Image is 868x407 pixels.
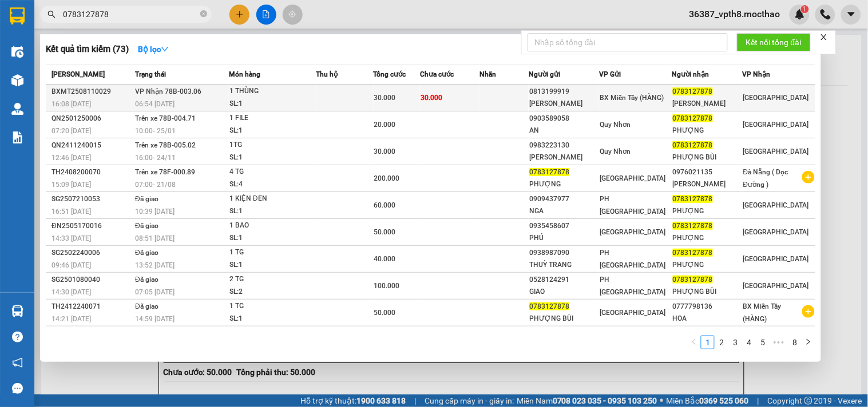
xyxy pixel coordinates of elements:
span: 14:30 [DATE] [51,288,91,296]
span: 50.000 [374,309,396,317]
a: 3 [729,336,742,349]
a: 2 [715,336,728,349]
span: 14:21 [DATE] [51,315,91,323]
div: 1 FILE [229,112,315,125]
div: 1 THÙNG [229,85,315,98]
span: ••• [770,336,788,349]
div: HOA [673,313,742,325]
a: 5 [756,336,769,349]
div: 0935458607 [529,220,599,232]
img: logo-vxr [10,7,25,25]
span: plus-circle [802,171,815,183]
span: Đã giao [135,302,158,310]
div: PHƯỢNG [673,125,742,137]
span: 0783127878 [673,276,713,284]
li: Next 5 Pages [770,336,788,349]
span: Quy Nhơn [600,147,631,155]
li: Previous Page [687,336,701,349]
span: right [805,338,812,345]
span: Tổng cước [374,70,406,78]
div: PHƯỢNG BÙI [673,151,742,163]
span: 10:00 - 25/01 [135,127,176,135]
div: 1TG [229,139,315,151]
strong: Bộ lọc [138,45,169,54]
div: SL: 4 [229,178,315,191]
span: 0783127878 [673,114,713,122]
img: warehouse-icon [11,305,23,317]
div: TH2412240071 [51,301,132,313]
a: 4 [743,336,755,349]
span: 30.000 [421,94,442,102]
span: 0783127878 [529,302,569,310]
span: 0783127878 [673,87,713,95]
div: 1 KIỆN ĐEN [229,193,315,205]
div: TH2408200070 [51,166,132,178]
span: Quy Nhơn [600,121,631,129]
span: VP Gửi [599,70,621,78]
div: PHƯỢNG BÙI [529,313,599,325]
span: [GEOGRAPHIC_DATA] [600,228,665,236]
div: [PERSON_NAME] [529,151,599,163]
div: [PERSON_NAME] [673,178,742,190]
div: 1 BAO [229,220,315,232]
span: [GEOGRAPHIC_DATA] [743,228,809,236]
span: plus-circle [802,305,815,318]
span: Đà Nẵng ( Dọc Đường ) [743,168,788,189]
button: left [687,336,701,349]
span: 16:08 [DATE] [51,100,91,108]
div: PHƯỢNG BÙI [673,286,742,298]
div: 1 TG [229,246,315,259]
span: notification [12,357,23,368]
span: [GEOGRAPHIC_DATA] [743,147,809,155]
span: Trên xe 78B-005.02 [135,141,196,149]
div: 1 TG [229,300,315,313]
div: SL: 1 [229,313,315,325]
div: QN2501250006 [51,113,132,125]
div: BXMT2508110029 [51,86,132,98]
div: ĐN2505170016 [51,220,132,232]
li: Next Page [802,336,815,349]
span: [PERSON_NAME] [51,70,105,78]
div: 0528124291 [529,274,599,286]
span: [GEOGRAPHIC_DATA] [600,174,665,182]
span: 08:51 [DATE] [135,234,175,242]
span: [GEOGRAPHIC_DATA] [743,201,809,209]
h3: Kết quả tìm kiếm ( 73 ) [46,43,129,55]
div: 0903589058 [529,113,599,125]
span: Người gửi [529,70,560,78]
span: Đã giao [135,195,158,203]
div: NGA [529,205,599,217]
div: [PERSON_NAME] [529,98,599,110]
div: SL: 1 [229,151,315,164]
span: 50.000 [374,228,396,236]
span: Đã giao [135,222,158,230]
span: question-circle [12,332,23,342]
div: 0813199919 [529,86,599,98]
div: 4 TG [229,166,315,178]
span: BX Miền Tây (HÀNG) [743,302,782,323]
span: 30.000 [374,147,396,155]
div: THUỲ TRANG [529,259,599,271]
div: GIAO [529,286,599,298]
span: 10:39 [DATE] [135,208,175,216]
div: SG2502240006 [51,247,132,259]
div: PHÚ [529,232,599,244]
img: warehouse-icon [11,74,23,86]
span: Chưa cước [420,70,454,78]
li: 1 [701,336,715,349]
span: [GEOGRAPHIC_DATA] [743,282,809,290]
span: left [691,338,697,345]
span: 60.000 [374,201,396,209]
li: 4 [742,336,756,349]
div: QN2412060017 [51,328,132,340]
span: Món hàng [229,70,260,78]
span: 200.000 [374,174,400,182]
img: warehouse-icon [11,103,23,115]
a: 1 [701,336,714,349]
div: 0983223130 [529,139,599,151]
span: 0783127878 [673,249,713,257]
span: Người nhận [672,70,710,78]
div: SL: 1 [229,98,315,110]
span: 16:51 [DATE] [51,208,91,216]
span: [GEOGRAPHIC_DATA] [600,309,665,317]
